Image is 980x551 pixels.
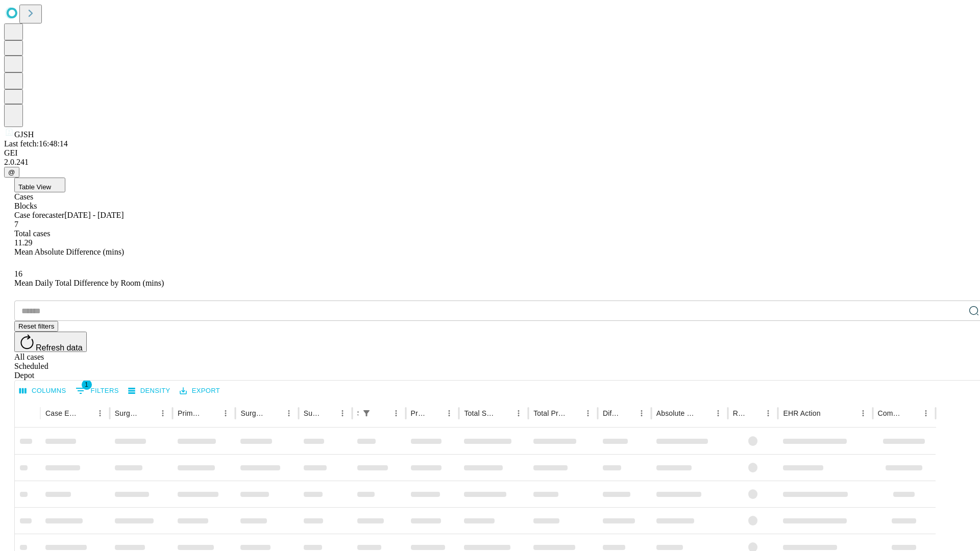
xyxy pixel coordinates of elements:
span: GJSH [14,130,34,139]
span: 1 [82,380,92,390]
div: Difference [603,409,619,417]
button: Sort [79,406,93,420]
button: Show filters [359,406,374,420]
span: [DATE] - [DATE] [64,211,124,219]
div: Comments [878,409,903,417]
button: Sort [822,406,836,420]
button: Refresh data [14,332,87,352]
button: Menu [93,406,107,420]
button: Menu [919,406,933,420]
button: Density [126,383,173,399]
button: Menu [761,406,775,420]
button: Sort [375,406,389,420]
span: Total cases [14,229,50,238]
span: Case forecaster [14,211,64,219]
button: Menu [711,406,725,420]
div: Surgeon Name [115,409,140,417]
button: Menu [442,406,456,420]
div: GEI [4,148,976,158]
button: Menu [511,406,526,420]
button: Sort [204,406,218,420]
button: Menu [282,406,296,420]
span: Mean Daily Total Difference by Room (mins) [14,279,164,287]
span: Reset filters [18,322,54,330]
span: @ [8,168,15,176]
div: Case Epic Id [45,409,78,417]
div: Absolute Difference [656,409,696,417]
button: Sort [904,406,919,420]
div: Surgery Name [240,409,266,417]
button: Sort [497,406,511,420]
button: Sort [567,406,581,420]
span: 11.29 [14,238,32,247]
button: Sort [747,406,761,420]
button: Sort [428,406,442,420]
button: Menu [389,406,403,420]
span: 7 [14,220,18,229]
div: 2.0.241 [4,158,976,167]
button: Sort [141,406,156,420]
div: Predicted In Room Duration [411,409,427,417]
div: Total Predicted Duration [533,409,566,417]
button: Export [177,383,223,399]
div: EHR Action [783,409,820,417]
button: Reset filters [14,321,58,332]
button: Select columns [17,383,69,399]
button: Table View [14,178,65,192]
button: Menu [335,406,350,420]
button: Menu [218,406,233,420]
button: Menu [156,406,170,420]
div: 1 active filter [359,406,374,420]
div: Resolved in EHR [733,409,746,417]
button: Sort [321,406,335,420]
button: Show filters [73,383,121,399]
span: Table View [18,183,51,191]
div: Total Scheduled Duration [464,409,496,417]
span: 16 [14,269,22,278]
span: Mean Absolute Difference (mins) [14,247,124,256]
button: Sort [697,406,711,420]
button: Sort [620,406,634,420]
span: Last fetch: 16:48:14 [4,139,68,148]
div: Primary Service [178,409,203,417]
span: Refresh data [36,343,83,352]
button: Sort [267,406,282,420]
div: Surgery Date [304,409,320,417]
div: Scheduled In Room Duration [357,409,358,417]
button: Menu [634,406,649,420]
button: Menu [581,406,595,420]
button: Menu [856,406,870,420]
button: @ [4,167,19,178]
